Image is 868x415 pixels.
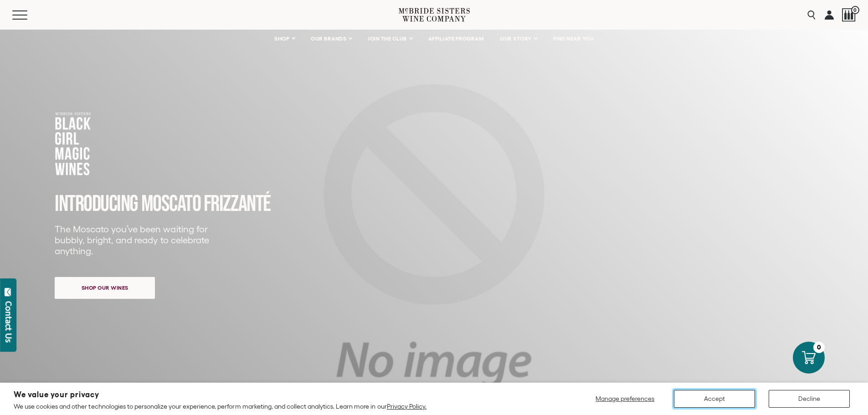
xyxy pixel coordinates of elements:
[674,390,755,408] button: Accept
[547,30,600,48] a: FIND NEAR YOU
[813,342,825,353] div: 0
[14,391,426,399] h2: We value your privacy
[422,30,490,48] a: AFFILIATE PROGRAM
[55,277,155,299] a: Shop our wines
[12,10,45,20] button: Mobile Menu Trigger
[268,30,300,48] a: SHOP
[387,403,426,410] a: Privacy Policy.
[274,36,290,42] span: SHOP
[428,36,484,42] span: AFFILIATE PROGRAM
[4,301,13,343] div: Contact Us
[851,6,859,14] span: 0
[66,279,144,297] span: Shop our wines
[494,30,543,48] a: OUR STORY
[55,190,138,218] span: INTRODUCING
[590,390,660,408] button: Manage preferences
[596,395,654,402] span: Manage preferences
[368,36,407,42] span: JOIN THE CLUB
[311,36,346,42] span: OUR BRANDS
[362,30,418,48] a: JOIN THE CLUB
[141,190,201,218] span: MOSCATO
[14,402,426,410] p: We use cookies and other technologies to personalize your experience, perform marketing, and coll...
[305,30,357,48] a: OUR BRANDS
[500,36,532,42] span: OUR STORY
[769,390,850,408] button: Decline
[204,190,271,218] span: FRIZZANTé
[553,36,594,42] span: FIND NEAR YOU
[55,224,215,256] p: The Moscato you’ve been waiting for bubbly, bright, and ready to celebrate anything.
